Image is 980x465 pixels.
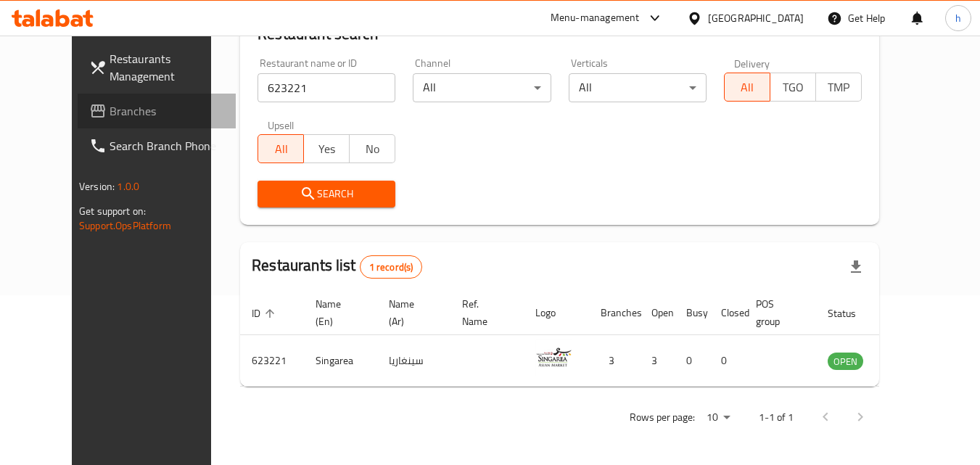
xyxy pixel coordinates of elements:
button: TGO [770,73,816,102]
button: TMP [815,73,862,102]
td: 623221 [240,335,304,387]
span: All [730,77,765,98]
div: Export file [839,250,873,284]
span: 1.0.0 [117,177,139,196]
td: 0 [675,335,709,387]
th: Logo [524,291,589,335]
img: Singarea [535,340,572,376]
button: Yes [303,134,350,163]
th: Branches [589,291,640,335]
button: Search [258,181,395,207]
span: ID [252,305,279,322]
th: Open [640,291,675,335]
td: سينغاريا [377,335,450,387]
button: All [724,73,770,102]
a: Support.OpsPlatform [79,216,171,235]
div: All [569,73,707,102]
span: No [355,139,390,160]
span: Get support on: [79,202,146,221]
span: TMP [822,77,856,98]
table: enhanced table [240,291,942,387]
span: Name (En) [316,295,360,330]
td: 3 [640,335,675,387]
div: OPEN [828,353,863,370]
span: POS group [756,295,799,330]
span: Yes [310,139,344,160]
a: Restaurants Management [78,41,236,94]
th: Busy [675,291,709,335]
span: Version: [79,177,115,196]
span: Restaurants Management [110,50,224,85]
th: Closed [709,291,744,335]
span: Ref. Name [462,295,506,330]
td: 0 [709,335,744,387]
button: All [258,134,304,163]
a: Branches [78,94,236,128]
label: Upsell [268,120,295,130]
div: Rows per page: [701,407,736,429]
h2: Restaurant search [258,23,862,45]
div: [GEOGRAPHIC_DATA] [708,10,804,26]
td: Singarea [304,335,377,387]
span: Search [269,185,384,203]
a: Search Branch Phone [78,128,236,163]
span: OPEN [828,353,863,370]
span: Status [828,305,875,322]
span: Search Branch Phone [110,137,224,155]
span: TGO [776,77,810,98]
h2: Restaurants list [252,255,422,279]
div: Total records count [360,255,423,279]
input: Search for restaurant name or ID.. [258,73,395,102]
span: Branches [110,102,224,120]
span: h [955,10,961,26]
button: No [349,134,395,163]
p: 1-1 of 1 [759,408,794,427]
span: 1 record(s) [361,260,422,274]
p: Rows per page: [630,408,695,427]
span: All [264,139,298,160]
label: Delivery [734,58,770,68]
span: Name (Ar) [389,295,433,330]
div: Menu-management [551,9,640,27]
div: All [413,73,551,102]
td: 3 [589,335,640,387]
